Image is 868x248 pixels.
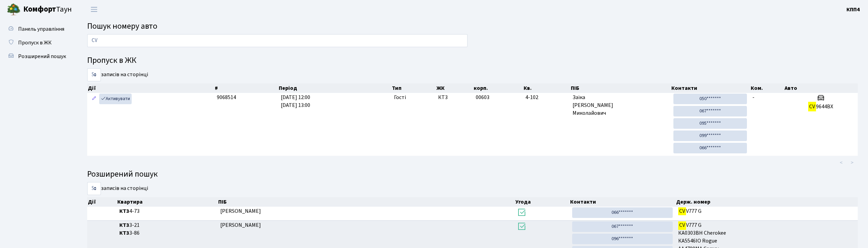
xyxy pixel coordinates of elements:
[675,197,858,207] th: Держ. номер
[214,83,278,93] th: #
[18,39,52,46] span: Пропуск в ЖК
[87,34,468,47] input: Пошук
[473,83,523,93] th: корп.
[99,94,132,104] a: Активувати
[87,56,858,66] h4: Пропуск в ЖК
[570,83,671,93] th: ПІБ
[87,83,214,93] th: Дії
[119,207,215,215] span: 4-73
[846,6,860,13] b: КПП4
[23,4,56,15] b: Комфорт
[436,83,473,93] th: ЖК
[119,229,129,237] b: КТ3
[281,94,310,109] span: [DATE] 12:00 [DATE] 13:00
[87,68,101,81] select: записів на сторінці
[438,94,470,101] span: КТ3
[678,207,855,215] span: V777 G
[87,169,858,179] h4: Розширений пошук
[476,94,489,101] span: 00603
[220,207,261,215] span: [PERSON_NAME]
[23,4,72,15] span: Таун
[7,3,21,16] img: logo.png
[119,221,129,229] b: КТ3
[750,83,784,93] th: Ком.
[87,197,117,207] th: Дії
[220,221,261,229] span: [PERSON_NAME]
[86,4,103,15] button: Переключити навігацію
[808,102,816,111] mark: CV
[678,206,686,216] mark: CV
[525,94,567,101] span: 4-102
[846,5,860,14] a: КПП4
[119,221,215,237] span: 3-21 3-86
[87,182,148,195] label: записів на сторінці
[3,36,72,50] a: Пропуск в ЖК
[278,83,391,93] th: Період
[217,94,236,101] span: 9068514
[3,50,72,63] a: Розширений пошук
[752,94,754,101] span: -
[391,83,435,93] th: Тип
[3,22,72,36] a: Панель управління
[784,83,858,93] th: Авто
[569,197,675,207] th: Контакти
[573,94,668,117] span: Заїка [PERSON_NAME] Миколайович
[218,197,514,207] th: ПІБ
[18,53,66,60] span: Розширений пошук
[117,197,218,207] th: Квартира
[18,25,64,33] span: Панель управління
[787,104,855,110] h5: 9644BX
[87,20,157,32] span: Пошук номеру авто
[87,182,101,195] select: записів на сторінці
[678,220,686,230] mark: CV
[515,197,570,207] th: Угода
[87,68,148,81] label: записів на сторінці
[671,83,750,93] th: Контакти
[90,94,98,104] a: Редагувати
[394,94,406,101] span: Гості
[119,207,129,215] b: КТ3
[523,83,570,93] th: Кв.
